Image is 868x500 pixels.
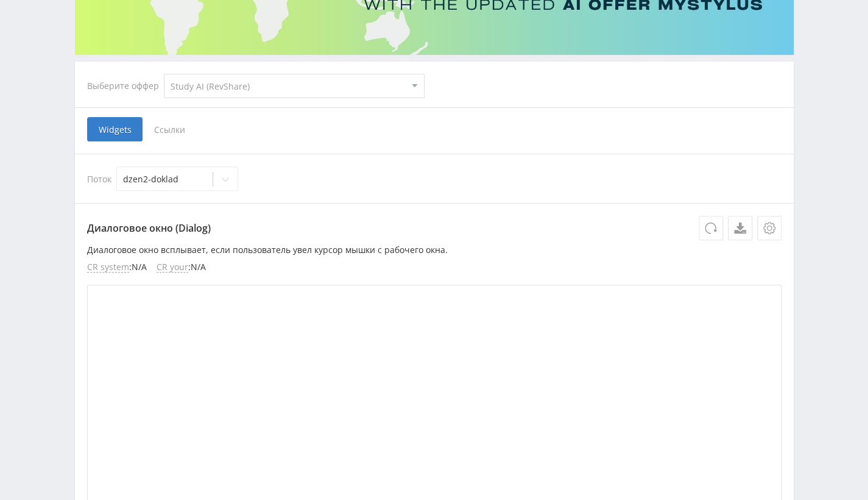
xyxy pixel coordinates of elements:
span: CR your [157,262,188,273]
span: CR system [87,262,129,273]
p: Диалоговое окно (Dialog) [87,216,782,240]
span: Ссылки [143,117,197,141]
button: Обновить [699,216,723,240]
li: : N/A [157,262,206,273]
span: Widgets [87,117,143,141]
a: Скачать [728,216,752,240]
div: Выберите оффер [87,81,164,91]
button: Настройки [757,216,782,240]
p: Диалоговое окно всплывает, если пользователь увел курсор мышки с рабочего окна. [87,245,782,255]
div: Поток [87,166,782,191]
li: : N/A [87,262,147,273]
